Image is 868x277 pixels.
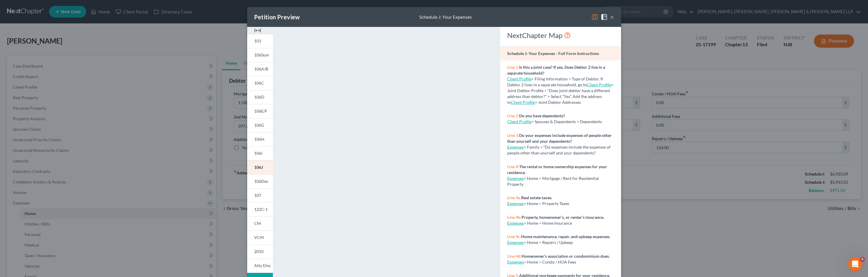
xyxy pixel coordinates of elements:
[507,31,614,40] div: NextChapter Map
[507,76,531,81] a: Client Profile
[507,234,521,239] span: Line 4c:
[247,62,273,76] a: 106A/B
[247,34,273,48] a: 101
[507,259,524,264] a: Expenses
[524,259,576,264] span: > Home > Condo / HOA Fees
[247,118,273,132] a: 106G
[507,76,603,87] span: > Filing Information > Type of Debtor. If Debtor 2 lives in a separate household, go to
[254,38,261,43] span: 101
[254,94,264,99] span: 106D
[507,133,612,144] strong: Do your expenses include expenses of people other than yourself and your dependents?
[254,80,264,85] span: 106C
[507,176,599,187] span: > Home > Mortgage / Rent for Residential Property
[247,174,273,188] a: 106Dec
[507,254,522,259] span: Line 4d:
[254,179,268,184] span: 106Dec
[254,52,269,57] span: 106Sum
[507,176,524,181] a: Expenses
[521,195,552,200] strong: Real estate taxes.
[531,119,602,124] span: > Spouses & Dependents > Dependents
[247,216,273,230] a: CM
[507,164,607,175] strong: The rental or home ownership expenses for your residence.
[254,193,261,198] span: 107
[247,230,273,245] a: VCM
[591,13,598,20] img: map-eea8200ae884c6f1103ae1953ef3d486a96c86aabb227e865a55264e3737af1f.svg
[507,144,524,149] a: Expenses
[247,160,273,174] a: 106J
[507,119,531,124] a: Client Profile
[524,201,569,206] span: > Home > Property Taxes
[587,82,611,87] a: Client Profile
[507,195,521,200] span: Line 4a:
[507,221,524,226] a: Expenses
[247,104,273,118] a: 106E/F
[247,146,273,160] a: 106I
[254,151,262,156] span: 106I
[247,259,273,273] a: Atty Disc
[610,13,614,20] button: ×
[860,257,865,262] span: 5
[507,201,524,206] a: Expenses
[254,123,264,128] span: 106G
[247,90,273,104] a: 106D
[254,249,264,254] span: 2010
[511,100,581,105] span: > Joint Debtor Addresses
[522,254,610,259] strong: Homeowner’s association or condominium dues.
[507,133,519,138] span: Line 3:
[507,144,611,155] span: > Family > “Do expenses include the expenses of people other than yourself and your dependents?
[254,27,261,34] img: expand-e0f6d898513216a626fdd78e52531dac95497ffd26381d4c15ee2fc46db09dca.svg
[521,234,610,239] strong: Home maintenance, repair, and upkeep expenses.
[254,235,264,240] span: VCM
[507,82,614,105] span: > Joint Debtor Profile > “Does joint debtor have a different address than debtor?” > Select “Yes”...
[254,13,300,21] div: Petition Preview
[254,137,264,142] span: 106H
[507,240,524,245] a: Expenses
[419,14,472,20] div: Schedule J: Your Expenses
[247,202,273,216] a: 122C-1
[254,263,271,268] span: Atty Disc
[254,109,267,113] span: 106E/F
[522,215,604,220] strong: Property, homeowner’s, or renter’s insurance.
[519,113,565,118] strong: Do you have dependents?
[247,245,273,259] a: 2010
[511,100,535,105] a: Client Profile
[254,66,268,71] span: 106A/B
[254,221,261,226] span: CM
[247,132,273,146] a: 106H
[254,165,263,170] span: 106J
[254,207,268,212] span: 122C-1
[507,51,599,56] strong: Schedule J: Your Expenses - Full Form Instructions
[507,113,519,118] span: Line 2:
[507,65,519,70] span: Line 1:
[524,221,572,226] span: > Home > Home Insurance
[524,240,573,245] span: > Home > Repairs / Upkeep
[247,48,273,62] a: 106Sum
[247,76,273,90] a: 106C
[507,164,519,169] span: Line 4:
[507,65,605,75] strong: Is this a joint case? If yes, Does Debtor 2 live in a separate household?
[247,188,273,202] a: 107
[507,215,522,220] span: Line 4b:
[848,257,862,271] iframe: Intercom live chat
[601,13,608,20] img: help-close-5ba153eb36485ed6c1ea00a893f15db1cb9b99d6cae46e1a8edb6c62d00a1a76.svg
